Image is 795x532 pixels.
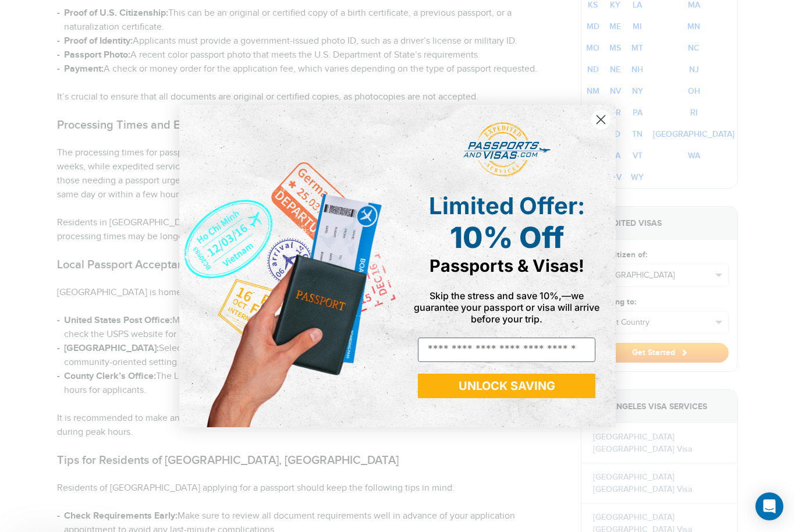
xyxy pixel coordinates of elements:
[430,256,584,276] span: Passports & Visas!
[755,492,783,520] div: Open Intercom Messenger
[414,290,599,325] span: Skip the stress and save 10%,—we guarantee your passport or visa will arrive before your trip.
[429,191,585,220] span: Limited Offer:
[591,109,611,130] button: Close dialog
[179,105,397,427] img: de9cda0d-0715-46ca-9a25-073762a91ba7.png
[450,220,564,255] span: 10% Off
[418,374,595,398] button: UNLOCK SAVING
[463,122,551,177] img: passports and visas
